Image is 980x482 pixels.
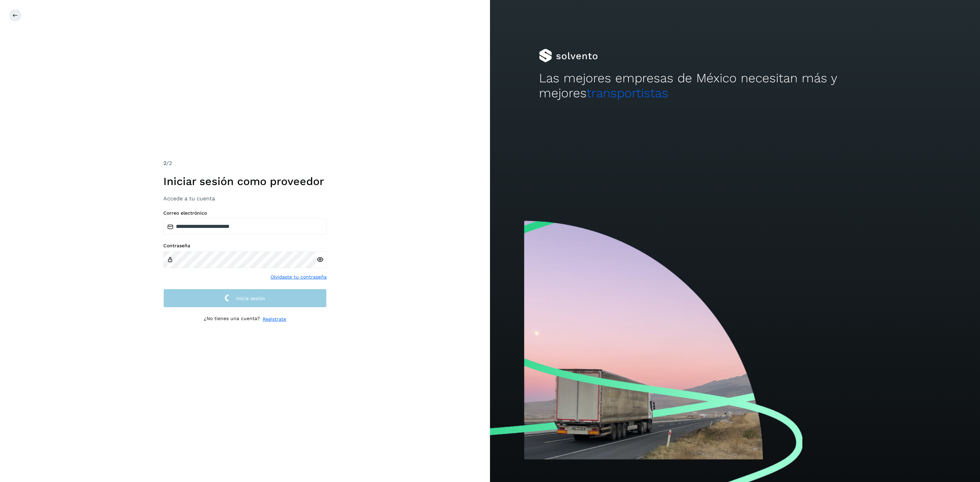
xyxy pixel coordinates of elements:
h1: Iniciar sesión como proveedor [163,175,327,188]
a: Regístrate [263,316,286,323]
h2: Las mejores empresas de México necesitan más y mejores [539,71,931,101]
label: Contraseña [163,243,327,249]
div: /2 [163,159,327,167]
button: Inicia sesión [163,289,327,308]
a: Olvidaste tu contraseña [271,273,327,281]
h3: Accede a tu cuenta [163,195,327,202]
label: Correo electrónico [163,210,327,216]
p: ¿No tienes una cuenta? [204,316,260,323]
span: Inicia sesión [236,296,265,301]
span: 2 [163,160,166,166]
span: transportistas [587,86,668,100]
